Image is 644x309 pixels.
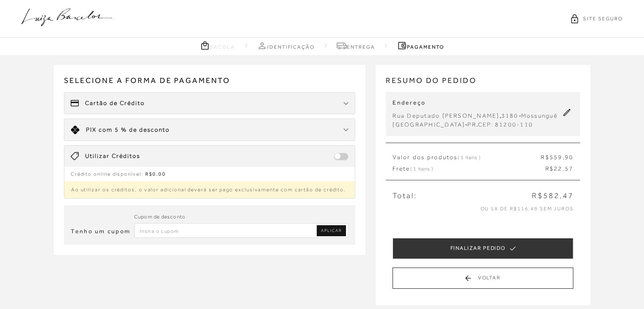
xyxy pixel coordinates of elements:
[392,112,499,119] span: Rua Deputado [PERSON_NAME]
[532,190,573,201] span: R$582,47
[85,152,140,160] span: Utilizar Créditos
[343,102,348,105] img: chevron
[86,126,97,133] span: PIX
[392,111,557,120] div: , -
[71,171,144,177] span: Crédito online disponível:
[554,165,562,172] span: 22
[386,75,580,92] h2: RESUMO DO PEDIDO
[392,121,465,128] span: [GEOGRAPHIC_DATA]
[317,225,346,236] a: Aplicar Código
[257,40,315,51] a: Identificação
[392,238,573,259] button: FINALIZAR PEDIDO
[200,40,235,51] a: Sacola
[541,154,549,160] span: R$
[458,154,481,160] span: ( 1 itens )
[392,268,573,289] button: Voltar
[337,40,375,51] a: Entrega
[583,15,623,22] span: SITE SEGURO
[392,165,433,173] span: Frete
[521,112,557,119] span: Mossunguê
[397,40,444,51] a: Pagamento
[85,99,145,108] span: Cartão de Crédito
[563,154,574,160] span: ,90
[480,206,573,212] span: ou 5x de R$116,49 sem juros
[392,153,480,162] span: Valor dos produtos
[392,120,557,129] div: - .
[321,228,342,234] span: APLICAR
[145,171,166,177] span: R$0.00
[134,213,185,221] label: Cupom de desconto
[392,99,557,107] p: Endereço
[563,165,574,172] span: ,57
[134,223,349,238] input: Inserir Código da Promoção
[550,154,563,160] span: 559
[495,121,533,128] span: 81200-110
[99,126,170,133] span: com 5 % de desconto
[410,166,433,172] span: ( 1 itens )
[501,112,519,119] span: 3180
[64,75,356,92] span: Selecione a forma de pagamento
[467,121,476,128] span: PR
[392,190,417,201] span: Total:
[545,165,554,172] span: R$
[343,128,348,132] img: chevron
[478,121,494,128] span: CEP:
[64,181,355,198] p: Ao utilizar os créditos, o valor adicional deverá ser pago exclusivamente com cartão de crédito.
[71,227,130,236] h3: Tenho um cupom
